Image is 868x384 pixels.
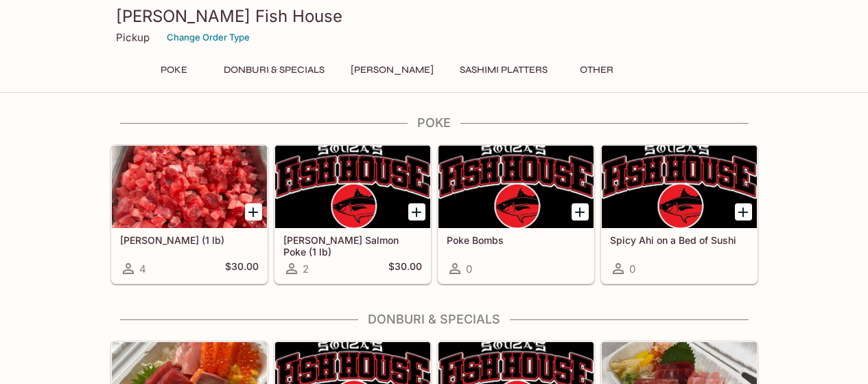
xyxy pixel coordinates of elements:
[388,260,422,277] h5: $30.00
[466,262,472,275] span: 0
[110,115,758,131] h4: Poke
[116,5,753,27] h3: [PERSON_NAME] Fish House
[225,260,259,277] h5: $30.00
[139,262,146,275] span: 4
[447,234,585,246] h5: Poke Bombs
[343,60,441,80] button: [PERSON_NAME]
[161,27,256,48] button: Change Order Type
[112,146,267,228] div: Ahi Poke (1 lb)
[735,203,752,221] button: Add Spicy Ahi on a Bed of Sushi
[408,203,425,221] button: Add Ora King Salmon Poke (1 lb)
[116,31,150,44] p: Pickup
[438,145,594,284] a: Poke Bombs0
[120,234,259,246] h5: [PERSON_NAME] (1 lb)
[274,145,431,284] a: [PERSON_NAME] Salmon Poke (1 lb)2$30.00
[303,262,309,275] span: 2
[602,146,757,228] div: Spicy Ahi on a Bed of Sushi
[216,60,332,80] button: Donburi & Specials
[629,262,635,275] span: 0
[572,203,589,221] button: Add Poke Bombs
[111,145,268,284] a: [PERSON_NAME] (1 lb)4$30.00
[566,60,628,80] button: Other
[110,312,758,327] h4: Donburi & Specials
[275,146,430,228] div: Ora King Salmon Poke (1 lb)
[438,146,594,228] div: Poke Bombs
[245,203,262,221] button: Add Ahi Poke (1 lb)
[601,145,758,284] a: Spicy Ahi on a Bed of Sushi0
[610,234,749,246] h5: Spicy Ahi on a Bed of Sushi
[283,234,422,257] h5: [PERSON_NAME] Salmon Poke (1 lb)
[143,60,205,80] button: Poke
[452,60,555,80] button: Sashimi Platters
